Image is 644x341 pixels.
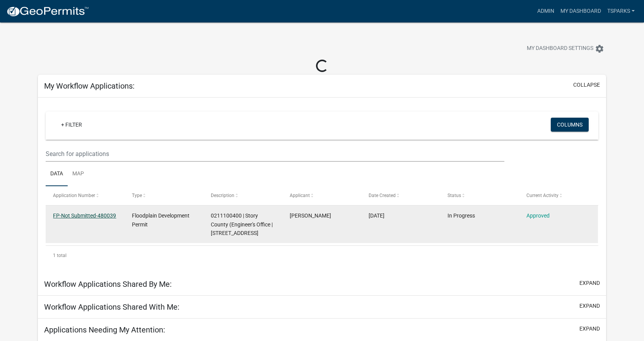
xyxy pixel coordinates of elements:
span: Tyler Sparks [290,212,331,219]
a: tsparks [604,4,638,19]
a: Data [46,162,68,187]
a: Map [68,162,89,187]
h5: Applications Needing My Attention: [44,325,165,334]
button: collapse [573,81,600,89]
a: FP-Not Submitted-480039 [53,212,116,219]
h5: Workflow Applications Shared With Me: [44,302,179,312]
span: Applicant [290,193,310,198]
a: My Dashboard [557,4,604,19]
div: collapse [38,98,606,273]
div: 1 total [46,246,598,265]
span: Type [132,193,142,198]
a: Admin [534,4,557,19]
span: Date Created [369,193,396,198]
datatable-header-cell: Date Created [361,186,440,205]
button: expand [579,325,600,333]
datatable-header-cell: Type [125,186,203,205]
button: Columns [551,118,589,132]
i: settings [595,44,604,53]
span: 09/17/2025 [369,212,384,219]
a: + Filter [55,118,88,132]
span: 0211100400 | Story County (Engineer's Office | 837 N Avenue [211,212,273,236]
a: Approved [526,212,550,219]
span: Current Activity [526,193,559,198]
datatable-header-cell: Description [203,186,282,205]
span: Application Number [53,193,95,198]
input: Search for applications [46,146,504,162]
span: Floodplain Development Permit [132,212,190,228]
datatable-header-cell: Current Activity [519,186,598,205]
span: Description [211,193,234,198]
button: expand [579,302,600,310]
button: My Dashboard Settingssettings [521,41,610,56]
button: expand [579,279,600,287]
span: Status [448,193,461,198]
datatable-header-cell: Application Number [46,186,125,205]
h5: My Workflow Applications: [44,81,135,91]
span: My Dashboard Settings [527,44,593,53]
datatable-header-cell: Applicant [282,186,361,205]
h5: Workflow Applications Shared By Me: [44,279,172,289]
span: In Progress [448,212,475,219]
datatable-header-cell: Status [440,186,519,205]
